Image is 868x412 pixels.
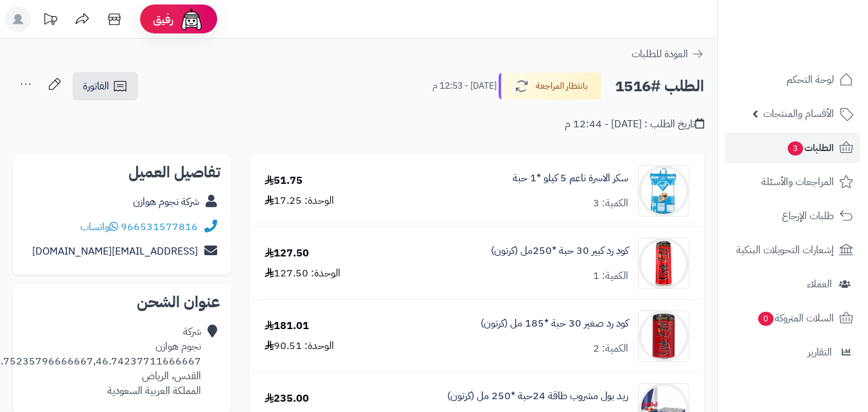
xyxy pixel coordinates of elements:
a: المراجعات والأسئلة [725,166,860,197]
span: الطلبات [786,139,834,157]
div: الوحدة: 127.50 [265,266,341,281]
a: 966531577816 [121,219,198,235]
div: 127.50 [265,246,309,261]
span: 3 [788,141,803,156]
span: الفاتورة [83,78,109,94]
small: [DATE] - 12:53 م [432,80,497,93]
a: العملاء [725,269,860,300]
div: الكمية: 1 [593,269,628,283]
span: العودة للطلبات [632,46,688,62]
span: العملاء [807,275,832,293]
span: إشعارات التحويلات البنكية [736,241,834,259]
span: طلبات الإرجاع [782,207,834,225]
a: سكر الاسرة ناعم 5 كيلو *1 حبة [513,171,628,186]
button: بانتظار المراجعة [499,73,601,100]
div: 51.75 [265,174,303,188]
div: الوحدة: 90.51 [265,339,334,354]
a: كود رد صغير 30 حبة *185 مل (كرتون) [481,316,628,331]
a: تحديثات المنصة [34,6,66,35]
h2: الطلب #1516 [615,73,704,100]
img: ai-face.png [179,6,204,32]
a: العودة للطلبات [632,46,704,62]
h2: تفاصيل العميل [23,165,220,180]
a: السلات المتروكة0 [725,303,860,334]
span: المراجعات والأسئلة [761,173,834,191]
a: ريد بول مشروب طاقة 24حبة *250 مل (كرتون) [447,389,628,404]
a: كود رد كبير 30 حبة *250مل (كرتون) [491,244,628,258]
a: الفاتورة [73,72,138,100]
a: شركة نجوم هوازن [133,194,199,210]
img: 1747536337-61lY7EtfpmL._AC_SL1500-90x90.jpg [639,310,689,362]
div: الوحدة: 17.25 [265,193,334,208]
img: 1747423766-61DT-v6BUhL._AC_SL1174-90x90.jpg [639,165,689,217]
span: 0 [758,312,774,326]
div: تاريخ الطلب : [DATE] - 12:44 م [565,117,704,132]
img: 1747536125-51jkufB9faL._AC_SL1000-90x90.jpg [639,238,689,289]
div: 235.00 [265,391,309,406]
a: طلبات الإرجاع [725,201,860,231]
a: إشعارات التحويلات البنكية [725,235,860,265]
h2: عنوان الشحن [23,294,220,310]
span: الأقسام والمنتجات [763,105,834,123]
span: السلات المتروكة [757,309,834,327]
span: رفيق [153,12,173,27]
div: الكمية: 3 [593,196,628,211]
a: واتساب [80,219,118,235]
a: التقارير [725,337,860,368]
a: الطلبات3 [725,132,860,163]
div: 181.01 [265,319,309,334]
div: الكمية: 2 [593,341,628,356]
span: لوحة التحكم [786,71,834,89]
a: [EMAIL_ADDRESS][DOMAIN_NAME] [32,244,198,259]
a: لوحة التحكم [725,64,860,95]
span: التقارير [808,343,832,361]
